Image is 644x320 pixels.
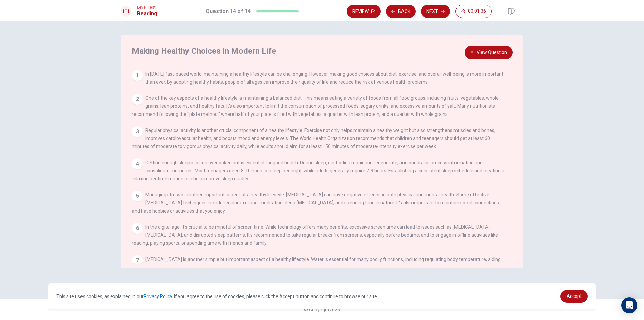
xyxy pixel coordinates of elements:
[56,294,378,299] span: This site uses cookies, as explained in our . If you agree to the use of cookies, please click th...
[468,9,486,14] span: 00:01:36
[421,5,450,18] button: Next
[132,46,505,56] h4: Making Healthy Choices in Modern Life
[132,160,504,181] span: Getting enough sleep is often overlooked but is essential for good health. During sleep, our bodi...
[386,5,416,18] button: Back
[137,5,157,10] span: Level Test
[145,71,503,85] span: In [DATE] fast-paced world, maintaining a healthy lifestyle can be challenging. However, making g...
[132,128,495,149] span: Regular physical activity is another crucial component of a healthy lifestyle. Exercise not only ...
[132,191,143,201] div: 5
[132,94,143,105] div: 2
[567,293,582,299] span: Accept
[132,126,143,137] div: 3
[48,283,596,309] div: cookieconsent
[132,223,143,234] div: 6
[304,307,340,312] span: © Copyright 2025
[560,290,588,303] a: dismiss cookie message
[145,257,501,270] span: [MEDICAL_DATA] is another simple but important aspect of a healthy lifestyle. Water is essential ...
[465,46,513,59] button: View Question
[132,192,499,214] span: Managing stress is another important aspect of a healthy lifestyle. [MEDICAL_DATA] can have negat...
[347,5,381,18] button: Review
[144,294,172,299] a: Privacy Policy
[132,255,143,266] div: 7
[132,70,143,81] div: 1
[137,10,157,18] h1: Reading
[132,224,498,246] span: In the digital age, it's crucial to be mindful of screen time. While technology offers many benef...
[206,7,251,15] h1: Question 14 of 14
[621,297,637,313] div: Open Intercom Messenger
[132,95,499,117] span: One of the key aspects of a healthy lifestyle is maintaining a balanced diet. This means eating a...
[455,5,492,18] button: 00:01:36
[132,158,143,169] div: 4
